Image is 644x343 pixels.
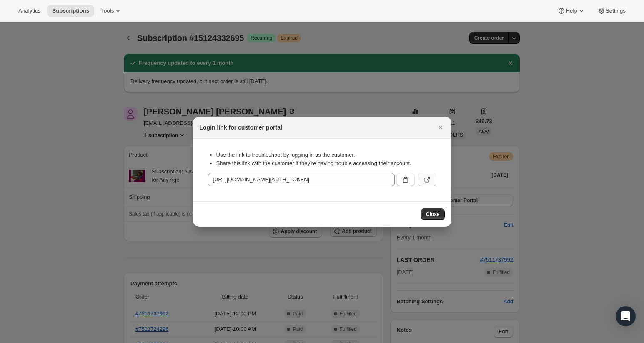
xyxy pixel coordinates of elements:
span: Analytics [18,8,40,14]
h2: Login link for customer portal [200,123,282,132]
span: Tools [101,8,114,14]
span: Settings [606,8,626,14]
button: Tools [96,5,127,17]
button: Settings [592,5,631,17]
button: Close [435,122,446,133]
li: Use the link to troubleshoot by logging in as the customer. [216,151,436,159]
div: Open Intercom Messenger [616,306,636,326]
button: Subscriptions [47,5,94,17]
span: Help [566,8,577,14]
span: Subscriptions [52,8,89,14]
button: Help [552,5,590,17]
li: Share this link with the customer if they’re having trouble accessing their account. [216,159,436,168]
button: Close [421,208,445,220]
span: Close [426,211,440,218]
button: Analytics [13,5,45,17]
